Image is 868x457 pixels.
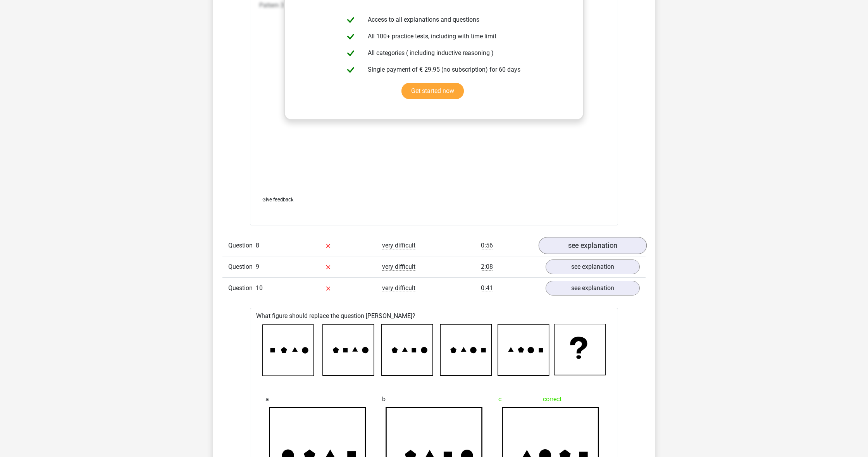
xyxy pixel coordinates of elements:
a: see explanation [546,259,640,274]
a: Get started now [401,83,464,99]
div: correct [498,392,603,407]
span: very difficult [382,242,415,249]
span: c [498,392,501,407]
span: Question [228,262,256,271]
span: Question [228,241,256,250]
span: 8 [256,242,259,249]
p: Pattern 3: The middle red square is visible every other time. [259,1,609,10]
span: b [382,392,386,407]
a: see explanation [539,237,647,254]
span: 10 [256,284,263,292]
span: a [265,392,269,407]
span: 0:41 [481,284,493,292]
span: Question [228,283,256,293]
span: 0:56 [481,242,493,249]
span: Give feedback [262,197,293,203]
span: very difficult [382,263,415,271]
span: 9 [256,263,259,270]
span: 2:08 [481,263,493,271]
a: see explanation [546,281,640,296]
span: very difficult [382,284,415,292]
